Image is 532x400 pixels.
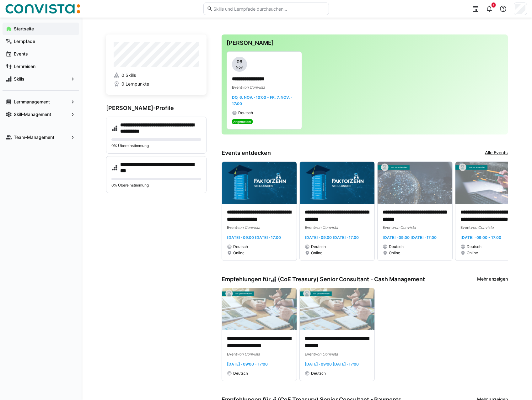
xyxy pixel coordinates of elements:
span: (CoE Treasury) Senior Consultant - Cash Management [278,276,425,283]
span: Deutsch [233,244,248,249]
img: image [222,162,297,204]
span: Event [305,225,315,230]
span: Angemeldet [233,120,251,124]
span: Online [389,250,400,255]
span: Event [227,225,237,230]
a: 0 Skills [114,72,199,78]
span: Nov [236,65,243,70]
h3: [PERSON_NAME] [227,39,503,46]
span: von Convista [393,225,416,230]
a: Alle Events [485,150,508,156]
span: von Convista [315,225,338,230]
span: [DATE] · 09:00 [DATE] · 17:00 [305,235,359,240]
h3: [PERSON_NAME]-Profile [106,105,207,112]
p: 0% Übereinstimmung [111,143,201,148]
span: 1 [493,3,494,7]
p: 0% Übereinstimmung [111,183,201,188]
span: Event [227,352,237,356]
span: Online [311,250,322,255]
img: image [378,162,452,204]
a: Mehr anzeigen [477,276,508,283]
span: von Convista [242,85,265,90]
span: Online [467,250,478,255]
span: [DATE] · 09:00 - 17:00 [460,235,501,240]
img: image [222,288,297,330]
img: image [300,288,374,330]
span: Deutsch [389,244,404,249]
span: [DATE] · 09:00 [DATE] · 17:00 [383,235,437,240]
h3: Events entdecken [222,150,271,156]
span: Deutsch [467,244,481,249]
span: [DATE] · 09:00 [DATE] · 17:00 [305,362,359,366]
span: von Convista [237,225,260,230]
span: Online [233,250,245,255]
span: 0 Lernpunkte [121,81,149,87]
img: image [300,162,374,204]
h3: Empfehlungen für [222,276,425,283]
span: Event [383,225,393,230]
span: von Convista [315,352,338,356]
input: Skills und Lernpfade durchsuchen… [213,6,325,12]
span: Event [305,352,315,356]
span: [DATE] · 09:00 - 17:00 [227,362,268,366]
img: image [455,162,530,204]
span: von Convista [237,352,260,356]
span: von Convista [470,225,494,230]
span: Do, 6. Nov. · 10:00 - Fr, 7. Nov. · 17:00 [232,95,292,106]
span: 0 Skills [121,72,136,78]
span: Deutsch [233,371,248,376]
span: Deutsch [311,244,326,249]
span: 06 [237,59,242,65]
span: Event [232,85,242,90]
span: Deutsch [311,371,326,376]
span: Deutsch [238,110,253,115]
span: Event [460,225,470,230]
span: [DATE] · 09:00 [DATE] · 17:00 [227,235,281,240]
